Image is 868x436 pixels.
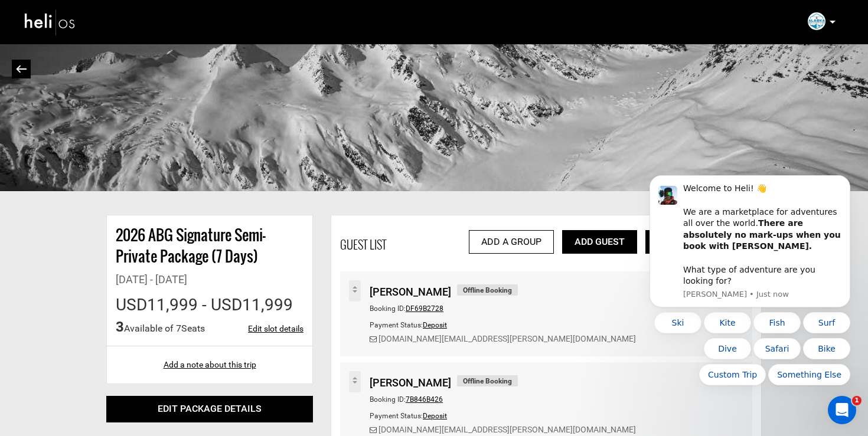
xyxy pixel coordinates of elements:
[106,396,313,422] button: Edit package details
[181,323,200,334] span: Seat
[370,407,693,424] div: Payment Status:
[24,6,77,38] img: heli-logo
[164,360,256,369] a: Add a note about this trip
[116,293,304,317] div: USD11,999 - USD11,999
[828,396,856,424] iframe: Intercom live chat
[116,319,124,335] span: 3
[370,316,693,333] div: Payment Status:
[200,323,205,334] span: s
[370,371,451,391] span: [PERSON_NAME]
[378,334,636,343] a: [DOMAIN_NAME][EMAIL_ADDRESS][PERSON_NAME][DOMAIN_NAME]
[16,65,27,73] img: next
[378,425,636,434] a: [DOMAIN_NAME][EMAIL_ADDRESS][PERSON_NAME][DOMAIN_NAME]
[370,280,451,300] span: [PERSON_NAME]
[370,300,693,316] div: Booking ID:
[370,391,693,407] div: Booking ID:
[457,375,518,386] span: Offline Booking
[423,412,447,420] span: Deposit
[632,96,868,404] iframe: Intercom notifications message
[457,284,518,296] span: Offline Booking
[248,323,304,335] a: Edit slot details
[340,236,386,253] div: Guest List
[406,395,443,404] span: 7B846B426
[562,230,637,254] a: Add Guest
[116,317,205,337] div: Available of 7
[808,12,825,30] img: 438683b5cd015f564d7e3f120c79d992.png
[158,403,262,414] a: Edit package details
[469,230,554,254] a: Add a Group
[116,272,304,287] div: [DATE] - [DATE]
[423,321,447,329] span: Deposit
[406,304,443,313] span: DF69B2728
[116,224,266,267] a: 2026 ABG Signature Semi-Private Package (7 Days)
[852,396,862,405] span: 1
